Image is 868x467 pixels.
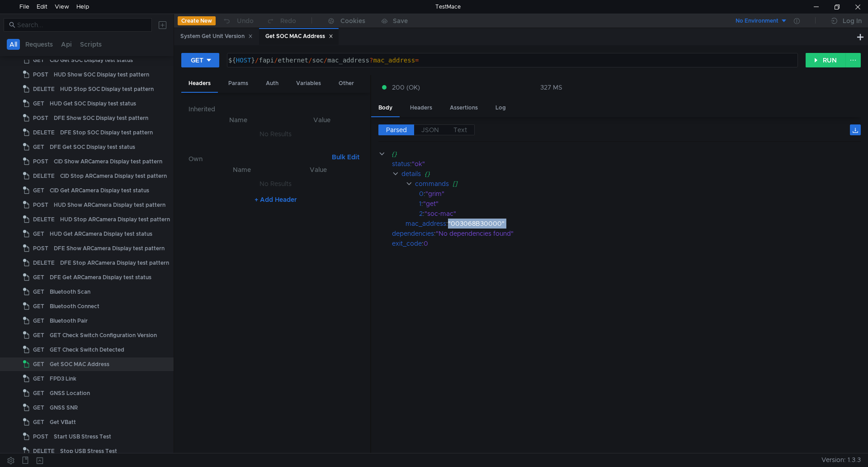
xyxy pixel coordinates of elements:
[33,97,44,110] span: GET
[821,453,861,467] span: Version: 1.3.3
[54,242,165,255] div: DFE Show ARCamera Display test pattern
[54,198,165,212] div: HUD Show ARCamera Display test pattern
[50,386,90,400] div: GNSS Location
[419,209,861,219] div: :
[33,126,55,139] span: DELETE
[50,357,109,371] div: Get SOC MAC Address
[436,229,849,238] div: "No dependencies found"
[54,111,148,125] div: DFE Show SOC Display test pattern
[196,114,281,125] th: Name
[281,114,363,125] th: Value
[259,75,286,92] div: Auth
[60,256,169,270] div: DFE Stop ARCamera Display test pattern
[843,15,862,26] div: Log In
[50,343,124,357] div: GET Check Switch Detected
[448,219,849,229] div: "003068B30000"
[392,82,420,92] span: 200 (OK)
[33,256,55,270] span: DELETE
[406,219,446,229] div: mac_address
[50,329,157,342] div: GET Check Switch Configuration Version
[54,68,149,81] div: HUD Show SOC Display test pattern
[425,189,848,199] div: "grim"
[251,194,301,205] button: + Add Header
[259,130,292,138] nz-embed-empty: No Results
[33,329,44,342] span: GET
[33,53,44,67] span: GET
[33,401,44,415] span: GET
[33,386,44,400] span: GET
[33,271,44,284] span: GET
[60,82,154,96] div: HUD Stop SOC Display test pattern
[393,18,408,24] div: Save
[33,184,44,197] span: GET
[60,126,153,139] div: DFE Stop SOC Display test pattern
[412,159,848,169] div: "ok"
[453,126,467,134] span: Text
[33,300,44,313] span: GET
[33,169,55,183] span: DELETE
[259,180,292,188] nz-embed-empty: No Results
[725,14,788,28] button: No Environment
[33,372,44,386] span: GET
[7,39,20,50] button: All
[60,169,167,183] div: CID Stop ARCamera Display test pattern
[443,100,485,116] div: Assertions
[50,97,136,110] div: HUD Get SOC Display test status
[392,159,861,169] div: :
[401,169,421,179] div: details
[50,300,99,313] div: Bluetooth Connect
[181,53,219,67] button: GET
[33,242,48,255] span: POST
[33,140,44,154] span: GET
[33,227,44,241] span: GET
[33,111,48,125] span: POST
[77,39,104,50] button: Scripts
[331,75,361,92] div: Other
[33,430,48,443] span: POST
[181,75,218,93] div: Headers
[260,14,302,28] button: Redo
[33,415,44,429] span: GET
[806,53,846,67] button: RUN
[50,285,90,299] div: Bluetooth Scan
[540,83,562,91] div: 327 MS
[50,314,88,328] div: Bluetooth Pair
[415,179,449,189] div: commands
[392,238,422,248] div: exit_code
[189,153,328,164] h6: Own
[50,372,76,386] div: FPD3 Link
[289,75,328,92] div: Variables
[54,155,162,168] div: CID Show ARCamera Display test pattern
[424,238,849,248] div: 0
[50,227,152,241] div: HUD Get ARCamera Display test status
[33,314,44,328] span: GET
[392,229,434,238] div: dependencies
[23,39,56,50] button: Requests
[386,126,407,134] span: Parsed
[33,82,55,96] span: DELETE
[189,104,363,114] h6: Inherited
[33,213,55,226] span: DELETE
[191,55,203,65] div: GET
[221,75,255,92] div: Params
[280,15,296,26] div: Redo
[60,213,170,226] div: HUD Stop ARCamera Display test pattern
[421,126,439,134] span: JSON
[33,357,44,371] span: GET
[50,415,76,429] div: Get VBatt
[371,100,400,117] div: Body
[17,20,146,30] input: Search...
[33,68,48,81] span: POST
[419,189,861,199] div: :
[58,39,75,50] button: Api
[423,199,848,209] div: "get"
[419,209,423,219] div: 2
[54,430,111,443] div: Start USB Stress Test
[178,16,216,25] button: Create New
[392,229,861,238] div: :
[33,343,44,357] span: GET
[419,199,421,209] div: 1
[328,152,363,162] button: Bulk Edit
[60,444,117,458] div: Stop USB Stress Test
[425,209,848,219] div: "soc-mac"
